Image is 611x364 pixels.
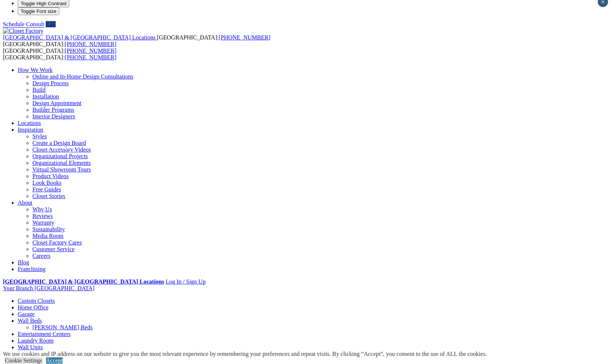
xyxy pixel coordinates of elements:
span: Your Branch [3,285,33,291]
a: Create a Design Board [32,140,86,146]
a: Build [32,87,46,93]
span: Toggle Font size [21,8,56,14]
a: Closet Stories [32,193,65,199]
a: Online and In-Home Design Consultations [32,73,133,80]
a: Organizational Projects [32,153,88,159]
a: Why Us [32,206,52,212]
a: [GEOGRAPHIC_DATA] & [GEOGRAPHIC_DATA] Locations [3,278,164,285]
a: Organizational Elements [32,160,91,166]
a: Home Office [18,304,49,311]
a: Media Room [32,233,63,239]
a: Closet Factory Cares [32,239,82,246]
a: Your Branch [GEOGRAPHIC_DATA] [3,285,95,291]
span: [GEOGRAPHIC_DATA]: [GEOGRAPHIC_DATA]: [3,34,270,47]
img: Closet Factory [3,28,43,34]
a: Accept [46,357,63,364]
span: [GEOGRAPHIC_DATA] & [GEOGRAPHIC_DATA] Locations [3,34,156,41]
a: How We Work [18,67,53,73]
a: [PERSON_NAME] Beds [32,324,92,330]
a: Call [46,21,56,27]
a: [GEOGRAPHIC_DATA] & [GEOGRAPHIC_DATA] Locations [3,34,157,41]
a: Laundry Room [18,337,53,344]
a: [PHONE_NUMBER] [65,54,116,60]
span: [GEOGRAPHIC_DATA] [34,285,94,291]
a: Installation [32,93,59,100]
a: [PHONE_NUMBER] [65,41,116,47]
a: Careers [32,253,50,259]
a: Blog [18,259,29,266]
a: Design Process [32,80,69,86]
a: Entertainment Centers [18,331,71,337]
a: Garage [18,311,35,317]
a: Free Guides [32,186,61,193]
a: Design Appointment [32,100,81,106]
a: Warranty [32,219,54,226]
a: [PHONE_NUMBER] [65,48,116,54]
a: Locations [18,120,41,126]
a: Sustainability [32,226,65,232]
span: [GEOGRAPHIC_DATA]: [GEOGRAPHIC_DATA]: [3,48,116,60]
a: Look Books [32,180,62,186]
a: Styles [32,133,47,139]
a: Wall Beds [18,318,42,324]
a: Interior Designers [32,113,75,119]
a: Log In / Sign Up [165,278,205,285]
a: Closet Accessory Videos [32,146,91,153]
a: About [18,200,32,206]
a: Franchising [18,266,46,272]
a: Virtual Showroom Tours [32,166,91,173]
a: Inspiration [18,126,43,133]
button: Toggle Font size [18,7,59,15]
a: Custom Closets [18,298,55,304]
a: Product Videos [32,173,69,179]
a: Cookie Settings [5,357,42,364]
a: Customer Service [32,246,74,252]
a: Builder Programs [32,107,74,113]
a: Wall Units [18,344,43,350]
a: [PHONE_NUMBER] [219,34,270,41]
a: Schedule Consult [3,21,44,27]
span: Toggle High Contrast [21,1,66,6]
div: We use cookies and IP address on our website to give you the most relevant experience by remember... [3,351,487,357]
a: Reviews [32,213,53,219]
